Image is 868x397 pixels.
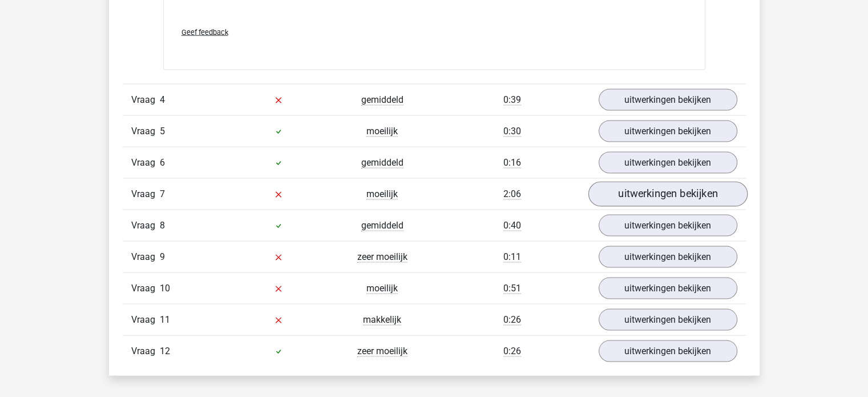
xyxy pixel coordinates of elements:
[131,125,160,138] span: Vraag
[503,189,521,200] span: 2:06
[160,189,165,199] span: 7
[366,283,398,294] span: moeilijk
[599,340,737,362] a: uitwerkingen bekijken
[599,121,737,142] a: uitwerkingen bekijken
[131,93,160,107] span: Vraag
[160,346,170,356] span: 12
[503,94,521,106] span: 0:39
[366,189,398,200] span: moeilijk
[160,283,170,294] span: 10
[131,250,160,264] span: Vraag
[357,251,407,263] span: zeer moeilijk
[357,346,407,357] span: zeer moeilijk
[131,219,160,232] span: Vraag
[599,152,737,174] a: uitwerkingen bekijken
[503,283,521,294] span: 0:51
[599,89,737,111] a: uitwerkingen bekijken
[503,157,521,169] span: 0:16
[131,156,160,170] span: Vraag
[131,282,160,295] span: Vraag
[160,126,165,137] span: 5
[131,344,160,358] span: Vraag
[599,246,737,268] a: uitwerkingen bekijken
[160,314,170,325] span: 11
[131,313,160,327] span: Vraag
[131,187,160,201] span: Vraag
[366,126,398,137] span: moeilijk
[361,157,403,169] span: gemiddeld
[503,251,521,263] span: 0:11
[361,94,403,106] span: gemiddeld
[160,251,165,262] span: 9
[503,314,521,326] span: 0:26
[503,220,521,231] span: 0:40
[160,157,165,168] span: 6
[361,220,403,231] span: gemiddeld
[599,215,737,236] a: uitwerkingen bekijken
[181,28,228,37] span: Geef feedback
[363,314,401,326] span: makkelijk
[599,278,737,299] a: uitwerkingen bekijken
[160,94,165,105] span: 4
[599,309,737,331] a: uitwerkingen bekijken
[160,220,165,231] span: 8
[503,126,521,137] span: 0:30
[588,182,747,207] a: uitwerkingen bekijken
[503,346,521,357] span: 0:26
